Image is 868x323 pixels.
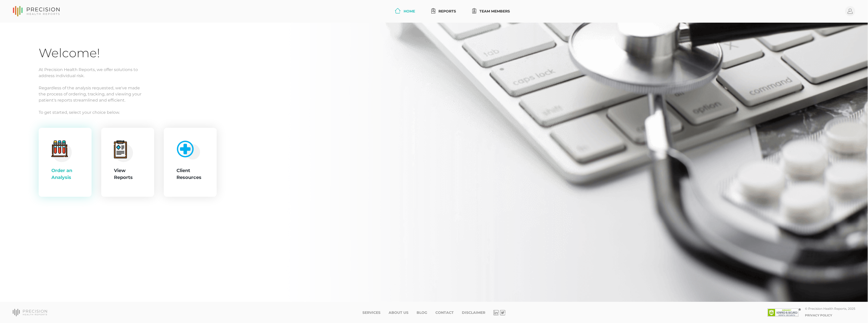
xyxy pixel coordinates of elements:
[39,85,829,103] p: Regardless of the analysis requested, we've made the process of ordering, tracking, and viewing y...
[389,311,408,315] a: About Us
[435,311,454,315] a: Contact
[805,307,855,311] div: © Precision Health Reports, 2025
[176,167,204,181] div: Client Resources
[429,7,458,16] a: Reports
[114,167,141,181] div: View Reports
[470,7,512,16] a: Team Members
[362,311,380,315] a: Services
[805,313,832,317] a: Privacy Policy
[39,109,829,116] p: To get started, select your choice below.
[174,138,200,160] img: client-resource.c5a3b187.png
[39,46,829,61] h1: Welcome!
[393,7,417,16] a: Home
[768,308,801,317] img: SSL site seal - click to verify
[417,311,427,315] a: Blog
[39,67,829,79] p: At Precision Health Reports, we offer solutions to address individual risk.
[51,167,79,181] div: Order an Analysis
[462,311,485,315] a: Disclaimer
